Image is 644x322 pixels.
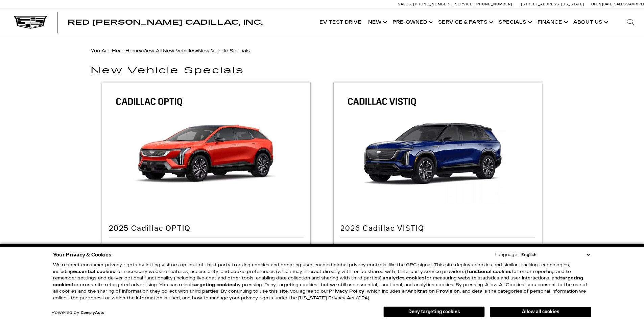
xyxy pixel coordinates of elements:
span: » [125,48,250,54]
a: Service: [PHONE_NUMBER] [453,2,514,6]
div: Language: [495,253,518,257]
a: Specials [495,9,534,36]
span: Sales: [614,2,626,6]
a: Pre-Owned [389,9,435,36]
span: Open [DATE] [591,2,614,6]
img: 2025 Cadillac OPTIQ [102,82,311,222]
h2: 2026 Cadillac VISTIQ [340,224,535,232]
span: Sales: [398,2,412,6]
span: 9 AM-6 PM [626,2,644,6]
strong: Arbitration Provision [407,289,460,294]
img: Cadillac Dark Logo with Cadillac White Text [14,16,47,29]
h2: 2025 Cadillac OPTIQ [109,224,304,232]
strong: targeting cookies [53,275,583,288]
a: Red [PERSON_NAME] Cadillac, Inc. [68,19,263,26]
strong: functional cookies [467,269,511,274]
span: » [142,48,250,54]
div: Powered by [51,311,104,315]
select: Language Select [520,251,591,258]
a: EV Test Drive [316,9,365,36]
div: Breadcrumbs [91,46,554,56]
span: Service: [455,2,474,6]
h1: New Vehicle Specials [91,66,554,76]
span: New Vehicle Specials [198,48,250,54]
a: Home [125,48,140,54]
span: [PHONE_NUMBER] [475,2,512,6]
span: Cadillac Loyalty Cash Allowance [340,243,456,250]
img: 2026 Cadillac VISTIQ [334,82,542,221]
a: Sales: [PHONE_NUMBER] [398,2,453,6]
button: Deny targeting cookies [383,306,485,317]
button: Allow all cookies [490,307,591,317]
span: Red [PERSON_NAME] Cadillac, Inc. [68,18,263,26]
a: Privacy Policy [329,289,364,294]
a: [STREET_ADDRESS][US_STATE] [521,2,585,6]
span: Cadillac Loyalty Cash Allowance [109,243,224,250]
a: Finance [534,9,570,36]
strong: targeting cookies [192,282,235,288]
p: We respect consumer privacy rights by letting visitors opt out of third-party tracking cookies an... [53,262,591,301]
a: View All New Vehicles [142,48,196,54]
strong: analytics cookies [382,275,425,281]
a: Service & Parts [435,9,495,36]
a: ComplyAuto [81,311,104,315]
span: Your Privacy & Cookies [53,250,112,259]
a: About Us [570,9,610,36]
a: New [365,9,389,36]
span: [PHONE_NUMBER] [413,2,451,6]
strong: essential cookies [73,269,115,274]
span: You Are Here: [91,48,250,54]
